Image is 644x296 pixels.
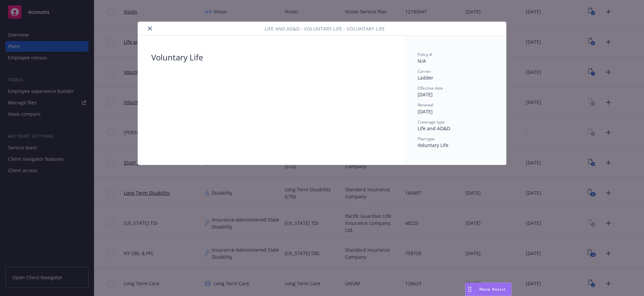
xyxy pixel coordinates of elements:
[418,108,493,115] div: [DATE]
[146,24,154,33] button: close
[265,25,385,32] span: Life and AD&D - Voluntary Life - Voluntary Life
[418,57,493,64] div: N/A
[151,52,203,63] div: Voluntary Life
[418,74,493,81] div: Ladder
[418,68,431,74] span: Carrier
[479,286,506,292] span: Nova Assist
[418,142,493,149] div: Voluntary Life
[418,125,493,132] div: Life and AD&D
[466,283,474,296] div: Drag to move
[418,136,435,142] span: Plan type
[418,85,443,91] span: Effective date
[418,52,432,57] span: Policy #
[418,102,433,108] span: Renewal
[465,283,512,296] button: Nova Assist
[418,91,493,98] div: [DATE]
[418,119,445,125] span: Coverage type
